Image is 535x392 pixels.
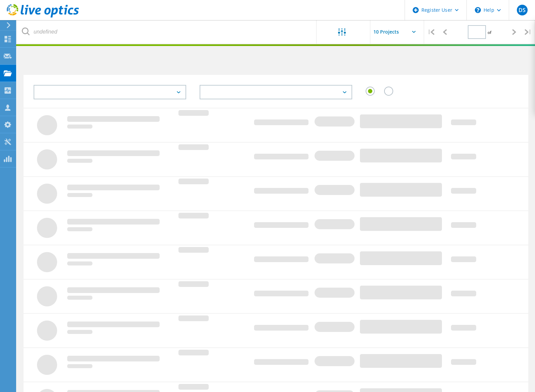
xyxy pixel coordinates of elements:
a: Live Optics Dashboard [7,14,79,19]
div: | [521,20,535,44]
span: DS [519,7,526,13]
svg: \n [475,7,481,13]
span: of [488,30,491,35]
input: undefined [17,20,317,44]
div: | [424,20,438,44]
